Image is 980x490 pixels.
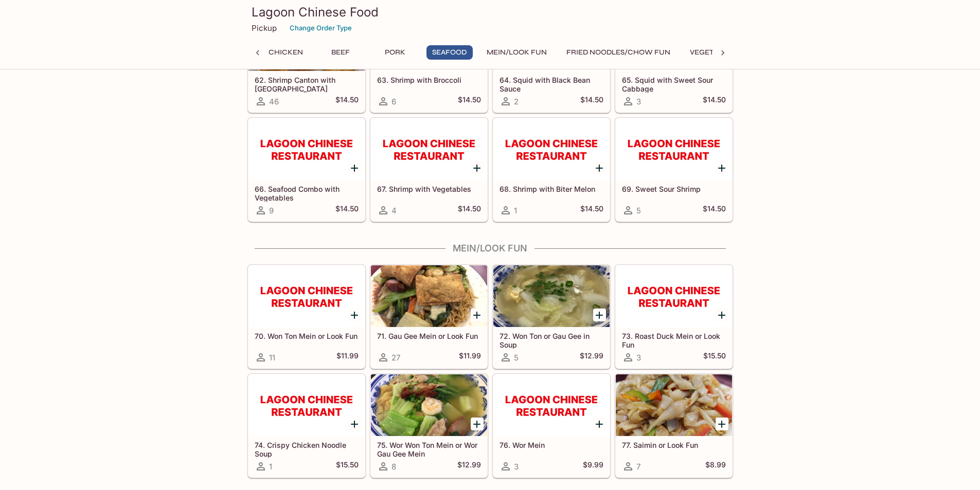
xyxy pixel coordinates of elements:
[636,462,640,471] span: 7
[622,441,726,449] h5: 77. Saimin or Look Fun
[616,265,732,327] div: 73. Roast Duck Mein or Look Fun
[493,265,610,327] div: 72. Won Ton or Gau Gee in Soup
[500,332,603,349] h5: 72. Won Ton or Gau Gee in Soup
[252,4,729,20] h3: Lagoon Chinese Food
[248,374,365,478] a: 74. Crispy Chicken Noodle Soup1$15.50
[615,118,733,222] a: 69. Sweet Sour Shrimp5$14.50
[458,95,481,107] h5: $14.50
[377,332,481,340] h5: 71. Gau Gee Mein or Look Fun
[481,45,553,60] button: Mein/Look Fun
[500,76,603,93] h5: 64. Squid with Black Bean Sauce
[705,460,726,473] h5: $8.99
[377,76,481,84] h5: 63. Shrimp with Broccoli
[248,374,365,436] div: 74. Crispy Chicken Noodle Soup
[580,204,603,216] h5: $14.50
[716,418,728,430] button: Add 77. Saimin or Look Fun
[370,374,488,478] a: 75. Wor Won Ton Mein or Wor Gau Gee Mein8$12.99
[622,332,726,349] h5: 73. Roast Duck Mein or Look Fun
[616,9,732,71] div: 65. Squid with Sweet Sour Cabbage
[255,185,359,202] h5: 66. Seafood Combo with Vegetables
[371,265,487,327] div: 71. Gau Gee Mein or Look Fun
[615,374,733,478] a: 77. Saimin or Look Fun7$8.99
[336,351,359,364] h5: $11.99
[255,441,359,458] h5: 74. Crispy Chicken Noodle Soup
[684,45,763,60] button: Vegetables/Tofu
[371,374,487,436] div: 75. Wor Won Ton Mein or Wor Gau Gee Mein
[426,45,473,60] button: Seafood
[493,374,610,478] a: 76. Wor Mein3$9.99
[561,45,676,60] button: Fried Noodles/Chow Fun
[377,441,481,458] h5: 75. Wor Won Ton Mein or Wor Gau Gee Mein
[493,9,610,71] div: 64. Squid with Black Bean Sauce
[636,206,641,215] span: 5
[493,374,610,436] div: 76. Wor Mein
[580,351,603,364] h5: $12.99
[248,265,365,327] div: 70. Won Ton Mein or Look Fun
[370,118,488,222] a: 67. Shrimp with Vegetables4$14.50
[248,118,365,180] div: 66. Seafood Combo with Vegetables
[471,161,484,174] button: Add 67. Shrimp with Vegetables
[583,460,603,473] h5: $9.99
[248,9,365,71] div: 62. Shrimp Canton with Sweet Sour Sauce
[391,353,400,362] span: 27
[248,265,365,369] a: 70. Won Ton Mein or Look Fun11$11.99
[335,204,359,216] h5: $14.50
[500,441,603,449] h5: 76. Wor Mein
[580,95,603,107] h5: $14.50
[716,161,728,174] button: Add 69. Sweet Sour Shrimp
[459,351,481,364] h5: $11.99
[247,243,733,254] h4: Mein/Look Fun
[514,97,519,106] span: 2
[263,45,309,60] button: Chicken
[500,185,603,193] h5: 68. Shrimp with Biter Melon
[514,462,519,471] span: 3
[703,95,726,107] h5: $14.50
[269,97,279,106] span: 46
[252,23,277,33] p: Pickup
[248,118,365,222] a: 66. Seafood Combo with Vegetables9$14.50
[616,374,732,436] div: 77. Saimin or Look Fun
[593,308,606,321] button: Add 72. Won Ton or Gau Gee in Soup
[493,265,610,369] a: 72. Won Ton or Gau Gee in Soup5$12.99
[615,265,733,369] a: 73. Roast Duck Mein or Look Fun3$15.50
[335,95,359,107] h5: $14.50
[514,353,519,362] span: 5
[371,9,487,71] div: 63. Shrimp with Broccoli
[377,185,481,193] h5: 67. Shrimp with Vegetables
[255,76,359,93] h5: 62. Shrimp Canton with [GEOGRAPHIC_DATA]
[372,45,418,60] button: Pork
[458,204,481,216] h5: $14.50
[636,97,641,106] span: 3
[457,460,481,473] h5: $12.99
[471,308,484,321] button: Add 71. Gau Gee Mein or Look Fun
[348,418,361,430] button: Add 74. Crispy Chicken Noodle Soup
[285,20,357,36] button: Change Order Type
[317,45,364,60] button: Beef
[716,308,728,321] button: Add 73. Roast Duck Mein or Look Fun
[493,118,610,222] a: 68. Shrimp with Biter Melon1$14.50
[636,353,641,362] span: 3
[471,418,484,430] button: Add 75. Wor Won Ton Mein or Wor Gau Gee Mein
[514,206,517,215] span: 1
[622,185,726,193] h5: 69. Sweet Sour Shrimp
[371,118,487,180] div: 67. Shrimp with Vegetables
[269,462,272,471] span: 1
[593,418,606,430] button: Add 76. Wor Mein
[593,161,606,174] button: Add 68. Shrimp with Biter Melon
[616,118,732,180] div: 69. Sweet Sour Shrimp
[269,206,274,215] span: 9
[391,97,396,106] span: 6
[370,265,488,369] a: 71. Gau Gee Mein or Look Fun27$11.99
[348,308,361,321] button: Add 70. Won Ton Mein or Look Fun
[622,76,726,93] h5: 65. Squid with Sweet Sour Cabbage
[348,161,361,174] button: Add 66. Seafood Combo with Vegetables
[269,353,275,362] span: 11
[391,462,396,471] span: 8
[703,351,726,364] h5: $15.50
[336,460,359,473] h5: $15.50
[255,332,359,340] h5: 70. Won Ton Mein or Look Fun
[703,204,726,216] h5: $14.50
[391,206,397,215] span: 4
[493,118,610,180] div: 68. Shrimp with Biter Melon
